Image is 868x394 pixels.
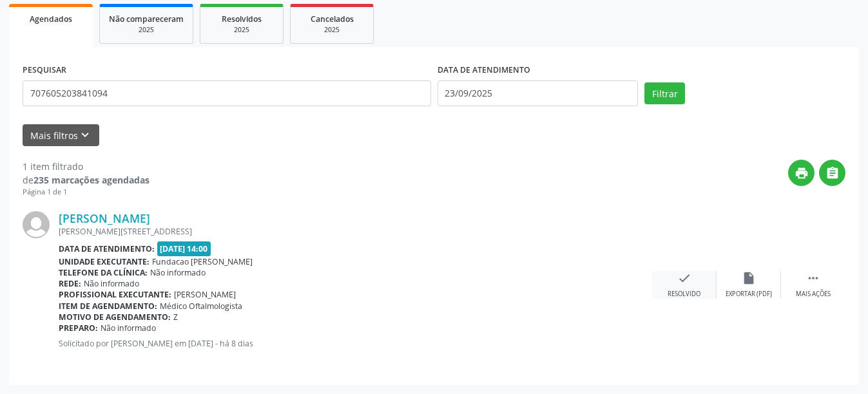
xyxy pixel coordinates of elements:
[84,278,139,289] span: Não informado
[23,173,149,187] div: de
[23,61,66,80] label: PESQUISAR
[109,14,184,24] span: Não compareceram
[726,290,772,299] div: Exportar (PDF)
[796,290,831,299] div: Mais ações
[23,80,431,106] input: Nome, CNS
[23,160,149,173] div: 1 item filtrado
[34,174,149,186] strong: 235 marcações agendadas
[23,187,149,198] div: Página 1 de 1
[788,160,815,186] button: print
[109,25,184,35] div: 2025
[174,289,236,300] span: [PERSON_NAME]
[677,271,691,285] i: check
[59,256,149,267] b: Unidade executante:
[78,128,92,142] i: keyboard_arrow_down
[795,166,809,180] i: print
[23,211,50,238] img: img
[59,211,150,225] a: [PERSON_NAME]
[101,323,156,333] span: Não informado
[668,290,700,299] div: Resolvido
[23,124,99,147] button: Mais filtroskeyboard_arrow_down
[438,80,639,106] input: Selecione um intervalo
[59,278,81,289] b: Rede:
[644,82,685,104] button: Filtrar
[59,312,171,323] b: Motivo de agendamento:
[59,226,652,237] div: [PERSON_NAME][STREET_ADDRESS]
[825,166,840,180] i: 
[173,312,178,323] span: Z
[209,25,274,35] div: 2025
[157,241,211,256] span: [DATE] 14:00
[438,61,530,80] label: DATA DE ATENDIMENTO
[152,256,253,267] span: Fundacao [PERSON_NAME]
[59,301,157,312] b: Item de agendamento:
[222,14,262,24] span: Resolvidos
[806,271,820,285] i: 
[59,267,148,278] b: Telefone da clínica:
[819,160,845,186] button: 
[59,289,171,300] b: Profissional executante:
[300,25,364,35] div: 2025
[59,323,98,333] b: Preparo:
[160,301,242,312] span: Médico Oftalmologista
[311,14,354,24] span: Cancelados
[30,14,72,24] span: Agendados
[742,271,756,285] i: insert_drive_file
[59,243,155,254] b: Data de atendimento:
[59,338,652,349] p: Solicitado por [PERSON_NAME] em [DATE] - há 8 dias
[150,267,206,278] span: Não informado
